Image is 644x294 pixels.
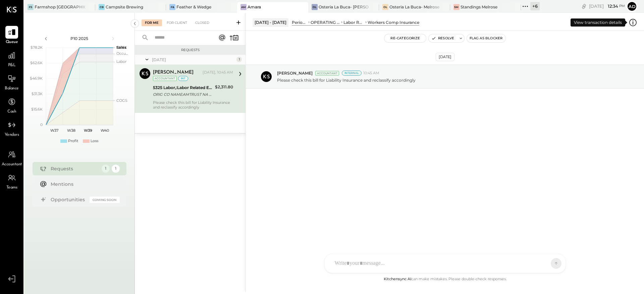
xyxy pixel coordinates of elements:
div: Feather & Wedge [176,4,211,10]
div: Coming Soon [90,197,120,203]
text: 0 [40,122,43,127]
span: Cash [7,109,16,115]
div: [DATE] - [DATE] [253,18,288,27]
div: OPERATING EXPENSES (EBITDA) [311,19,340,25]
div: Requests [51,165,98,172]
text: $31.3K [32,91,43,96]
div: Accountant [153,76,177,81]
text: Labor [116,59,126,64]
text: $62.6K [30,60,43,65]
div: 1 [236,57,242,62]
div: Please check this bill for Liability Insurance and reclassify accordingly [153,100,233,110]
div: Workers Comp Insurance [368,19,419,25]
div: ORIG CO NAME:AMTRUST NA ORIG ID:XXXXXX5001 DESC DATE:[DATE] CO ENTRY DESCR:PAYMENT SEC:CCD TRACE#... [153,91,213,98]
div: Campsite Brewing [106,4,143,10]
div: P10 2025 [51,36,108,41]
div: Amara [248,4,261,10]
div: [DATE] [589,3,625,9]
div: Opportunities [51,196,86,203]
a: Cash [0,95,23,115]
text: W38 [67,128,75,133]
span: Balance [5,86,19,92]
text: $15.6K [31,107,43,112]
div: FS [28,4,34,10]
div: Standings Melrose [461,4,497,10]
button: Flag as Blocker [467,34,505,42]
div: Profit [68,138,78,144]
div: CB [99,4,105,10]
div: Closed [192,19,213,26]
div: Loss [91,138,98,144]
span: Accountant [2,162,22,168]
div: OL [312,4,318,10]
div: copy link [581,3,587,10]
div: 1 [112,165,120,173]
div: Requests [138,48,242,52]
span: [PERSON_NAME] [277,70,313,76]
span: P&L [8,62,16,69]
text: W39 [84,128,92,133]
span: 10:45 AM [363,71,379,76]
div: OL [382,4,388,10]
span: Vendors [5,132,19,138]
a: Balance [0,72,23,92]
text: $46.9K [30,76,43,81]
div: Internal [342,71,362,76]
text: W40 [100,128,109,133]
div: SM [453,4,460,10]
div: [DATE] [152,57,235,62]
div: int [178,76,188,81]
a: Accountant [0,148,23,168]
div: Osteria La Buca- Melrose [389,4,439,10]
button: Re-Categorize [384,34,426,42]
a: Teams [0,171,23,191]
text: $78.2K [31,45,43,50]
p: Please check this bill for Liability Insurance and reclassify accordingly [277,77,416,83]
a: P&L [0,49,23,69]
text: COGS [116,98,127,103]
div: Mentions [51,181,116,187]
div: Farmshop [GEOGRAPHIC_DATA][PERSON_NAME] [35,4,85,10]
text: Occu... [116,51,128,56]
text: W37 [50,128,58,133]
div: Osteria La Buca- [PERSON_NAME][GEOGRAPHIC_DATA] [319,4,369,10]
div: [DATE], 10:45 AM [203,70,233,75]
button: Ad [627,1,637,12]
div: Accountant [315,71,339,76]
button: Resolve [429,34,457,42]
text: Sales [116,45,126,50]
div: + 6 [530,2,540,10]
div: [PERSON_NAME] [153,69,194,76]
a: Queue [0,26,23,45]
div: For Client [163,19,191,26]
div: 1 [102,165,110,173]
a: Vendors [0,119,23,138]
div: $2,311.80 [215,84,233,90]
div: [DATE] [436,53,454,61]
span: Queue [6,39,18,45]
div: F& [169,4,175,10]
div: View transaction details [571,18,625,27]
div: Period P&L [292,19,307,25]
div: Labor Related Expenses [343,19,364,25]
div: For Me [142,19,162,26]
div: Am [240,4,247,10]
span: Teams [6,185,17,191]
div: 5325 Labor,:Labor Related Expenses:Workers Comp Insurance [153,84,213,91]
